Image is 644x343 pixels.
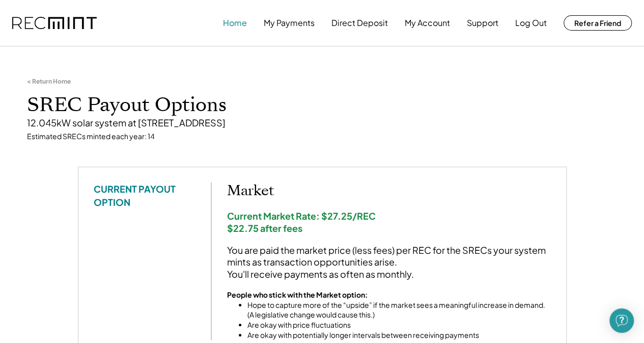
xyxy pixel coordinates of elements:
[247,300,551,320] li: Hope to capture more of the “upside” if the market sees a meaningful increase in demand. (A legis...
[27,77,71,86] div: < Return Home
[227,210,551,234] div: Current Market Rate: $27.25/REC $22.75 after fees
[467,13,498,33] button: Support
[331,13,388,33] button: Direct Deposit
[227,182,551,200] h2: Market
[564,15,632,31] button: Refer a Friend
[515,13,547,33] button: Log Out
[27,131,618,142] div: Estimated SRECs minted each year: 14
[247,330,551,340] li: Are okay with potentially longer intervals between receiving payments
[27,117,618,128] div: 12.045kW solar system at [STREET_ADDRESS]
[405,13,450,33] button: My Account
[609,308,634,333] div: Open Intercom Messenger
[264,13,315,33] button: My Payments
[27,93,618,117] h1: SREC Payout Options
[94,182,195,208] div: CURRENT PAYOUT OPTION
[223,13,247,33] button: Home
[227,290,368,299] strong: People who stick with the Market option:
[12,17,97,30] img: recmint-logotype%403x.png
[227,244,551,280] div: You are paid the market price (less fees) per REC for the SRECs your system mints as transaction ...
[247,320,551,330] li: Are okay with price fluctuations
